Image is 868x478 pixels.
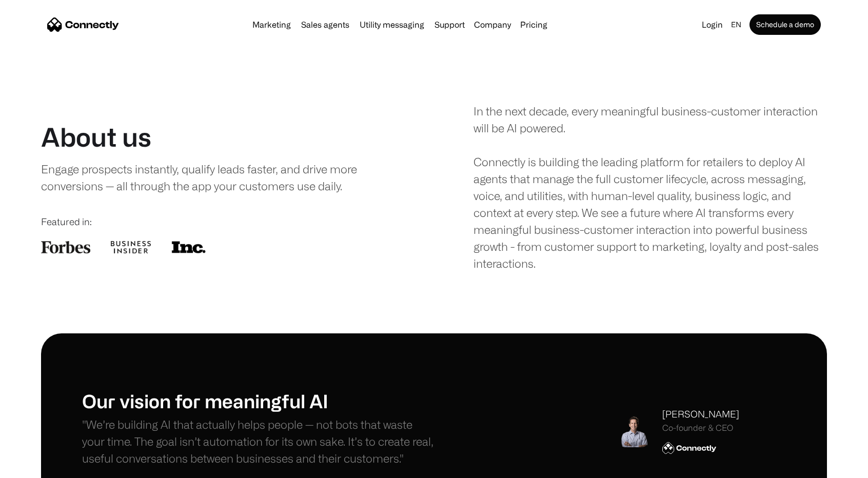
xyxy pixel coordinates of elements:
[698,17,727,32] a: Login
[82,416,434,467] p: "We’re building AI that actually helps people — not bots that waste your time. The goal isn’t aut...
[21,460,62,474] ul: Language list
[41,215,394,229] div: Featured in:
[82,390,434,412] h1: Our vision for meaningful AI
[662,423,739,433] div: Co-founder & CEO
[41,122,151,152] h1: About us
[727,17,747,32] div: en
[662,407,739,421] div: [PERSON_NAME]
[297,21,353,29] a: Sales agents
[10,459,62,474] aside: Language selected: English
[731,17,741,32] div: en
[474,17,511,32] div: Company
[41,161,377,194] div: Engage prospects instantly, qualify leads faster, and drive more conversions — all through the ap...
[47,17,119,32] a: home
[356,21,428,29] a: Utility messaging
[516,21,551,29] a: Pricing
[430,21,469,29] a: Support
[248,21,295,29] a: Marketing
[474,103,827,272] div: In the next decade, every meaningful business-customer interaction will be AI powered. Connectly ...
[471,17,514,32] div: Company
[749,14,821,35] a: Schedule a demo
